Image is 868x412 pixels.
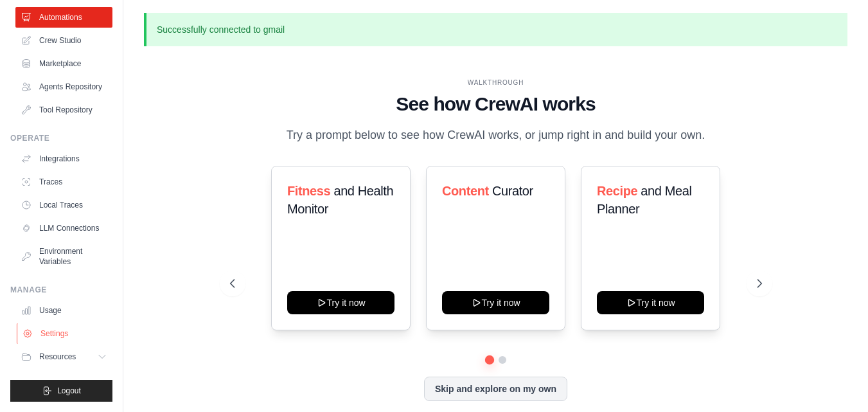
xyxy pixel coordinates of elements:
[287,184,393,216] span: and Health Monitor
[15,53,112,74] a: Marketplace
[804,350,868,412] iframe: Chat Widget
[15,148,112,169] a: Integrations
[15,76,112,97] a: Agents Repository
[57,386,81,396] span: Logout
[597,184,691,216] span: and Meal Planner
[597,291,704,314] button: Try it now
[442,291,549,314] button: Try it now
[424,377,567,401] button: Skip and explore on my own
[15,346,112,367] button: Resources
[597,184,637,198] span: Recipe
[10,380,112,402] button: Logout
[280,126,712,145] p: Try a prompt below to see how CrewAI works, or jump right in and build your own.
[15,30,112,51] a: Crew Studio
[39,352,76,362] span: Resources
[15,300,112,321] a: Usage
[230,78,762,87] div: WALKTHROUGH
[10,285,112,295] div: Manage
[17,323,114,344] a: Settings
[15,7,112,28] a: Automations
[15,218,112,238] a: LLM Connections
[442,184,489,198] span: Content
[144,13,847,46] p: Successfully connected to gmail
[287,184,330,198] span: Fitness
[15,100,112,120] a: Tool Repository
[15,241,112,272] a: Environment Variables
[15,195,112,215] a: Local Traces
[287,291,394,314] button: Try it now
[10,133,112,143] div: Operate
[230,93,762,116] h1: See how CrewAI works
[492,184,533,198] span: Curator
[15,172,112,192] a: Traces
